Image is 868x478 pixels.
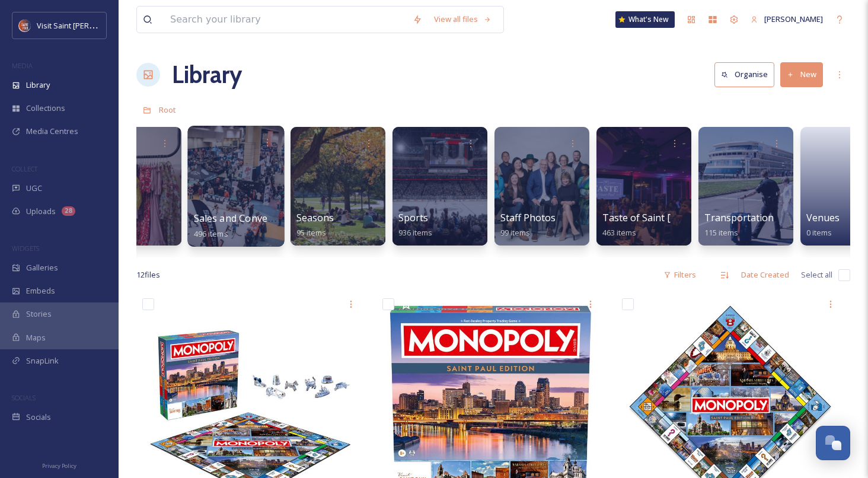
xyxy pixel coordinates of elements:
span: Stories [26,308,52,320]
button: Organise [714,62,774,87]
a: Taste of Saint [PERSON_NAME]463 items [602,212,743,238]
span: COLLECT [12,164,37,173]
a: View all files [428,8,497,31]
span: Socials [26,412,51,423]
a: Staff Photos99 items [500,212,556,238]
span: Uploads [26,206,56,217]
span: Visit Saint [PERSON_NAME] [37,20,132,31]
span: Transportation [704,211,774,224]
a: Sports936 items [398,212,432,238]
span: 936 items [398,227,432,238]
span: 95 items [296,227,326,238]
span: WIDGETS [12,244,39,253]
span: SOCIALS [12,393,36,402]
span: MEDIA [12,61,33,70]
a: Root [159,103,176,117]
span: Privacy Policy [42,462,76,470]
a: Sales and Conventions496 items [194,213,296,239]
span: Seasons [296,211,334,224]
span: Venues [806,211,840,224]
a: Seasons95 items [296,212,334,238]
span: Sports [398,211,428,224]
span: SnapLink [26,355,59,367]
div: 28 [62,206,75,216]
span: 463 items [602,227,636,238]
div: Filters [658,263,702,286]
a: [PERSON_NAME] [745,8,829,31]
a: Library [172,57,242,93]
span: Media Centres [26,126,78,137]
button: New [780,62,823,87]
span: Staff Photos [500,211,556,224]
span: Galleries [26,262,58,273]
button: Open Chat [816,426,850,460]
span: UGC [26,183,42,194]
span: Maps [26,332,46,343]
span: 12 file s [136,269,160,281]
span: 99 items [500,227,530,238]
div: Date Created [735,263,795,286]
span: Library [26,79,50,91]
span: Root [159,104,176,115]
span: Collections [26,103,65,114]
span: Sales and Conventions [194,212,296,225]
span: Select all [801,269,832,281]
img: Visit%20Saint%20Paul%20Updated%20Profile%20Image.jpg [19,20,31,31]
a: What's New [615,11,675,28]
span: 0 items [806,227,832,238]
a: Privacy Policy [42,458,76,472]
span: 496 items [194,228,228,238]
span: Embeds [26,285,55,297]
span: Taste of Saint [PERSON_NAME] [602,211,743,224]
span: 115 items [704,227,738,238]
span: [PERSON_NAME] [764,14,823,24]
a: Transportation115 items [704,212,774,238]
input: Search your library [164,7,407,33]
a: Venues0 items [806,212,840,238]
